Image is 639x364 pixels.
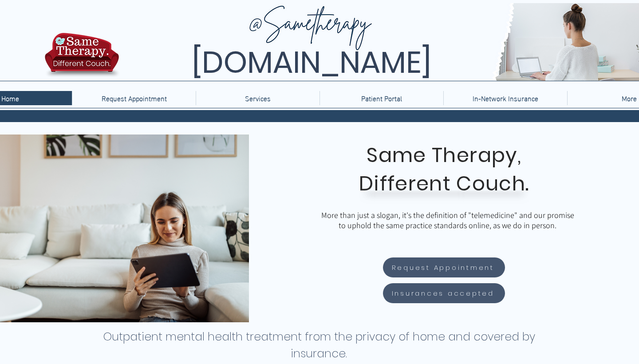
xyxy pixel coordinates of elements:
span: Request Appointment [392,262,494,273]
p: Request Appointment [97,91,171,105]
p: More than just a slogan, it's the definition of "telemedicine" and our promise to uphold the same... [319,210,576,230]
h1: Outpatient mental health treatment from the privacy of home and covered by insurance. [102,328,536,362]
a: Request Appointment [383,257,505,277]
span: Different Couch. [359,170,529,198]
p: Services [241,91,275,105]
span: [DOMAIN_NAME] [192,41,431,83]
a: In-Network Insurance [443,91,567,105]
a: Insurances accepted [383,283,505,303]
a: Patient Portal [319,91,443,105]
p: Patient Portal [357,91,406,105]
div: Services [196,91,319,105]
span: Same Therapy, [367,141,521,169]
img: TBH.US [42,32,122,84]
a: Request Appointment [72,91,196,105]
p: In-Network Insurance [468,91,543,105]
span: Insurances accepted [392,288,494,298]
